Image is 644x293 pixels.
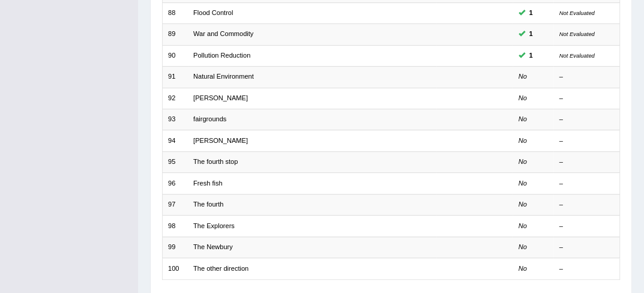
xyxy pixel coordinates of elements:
em: No [519,180,527,187]
a: The fourth [193,201,223,208]
a: Pollution Reduction [193,52,250,59]
a: War and Commodity [193,30,253,37]
a: [PERSON_NAME] [193,94,248,101]
td: 99 [162,237,188,258]
div: – [559,243,614,252]
td: 97 [162,194,188,215]
td: 95 [162,151,188,172]
div: – [559,264,614,274]
a: The Newbury [193,243,233,250]
small: Not Evaluated [559,10,595,16]
small: Not Evaluated [559,52,595,59]
td: 90 [162,45,188,66]
a: Natural Environment [193,73,254,80]
em: No [519,222,527,229]
div: – [559,157,614,167]
em: No [519,73,527,80]
em: No [519,94,527,101]
div: – [559,136,614,146]
em: No [519,243,527,250]
td: 92 [162,88,188,109]
a: The fourth stop [193,158,238,165]
td: 98 [162,216,188,237]
td: 100 [162,258,188,279]
a: Fresh fish [193,180,223,187]
em: No [519,201,527,208]
a: The other direction [193,265,248,272]
td: 89 [162,24,188,45]
td: 91 [162,67,188,88]
a: The Explorers [193,222,235,229]
td: 88 [162,2,188,23]
a: Flood Control [193,9,233,16]
a: fairgrounds [193,115,226,122]
span: You can still take this question [525,8,537,19]
em: No [519,265,527,272]
a: [PERSON_NAME] [193,137,248,144]
small: Not Evaluated [559,31,595,37]
div: – [559,222,614,231]
div: – [559,179,614,189]
em: No [519,115,527,122]
td: 94 [162,130,188,151]
em: No [519,137,527,144]
em: No [519,158,527,165]
div: – [559,94,614,103]
td: 93 [162,109,188,130]
div: – [559,200,614,210]
td: 96 [162,173,188,194]
div: – [559,115,614,124]
div: – [559,72,614,82]
span: You can still take this question [525,29,537,40]
span: You can still take this question [525,50,537,61]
